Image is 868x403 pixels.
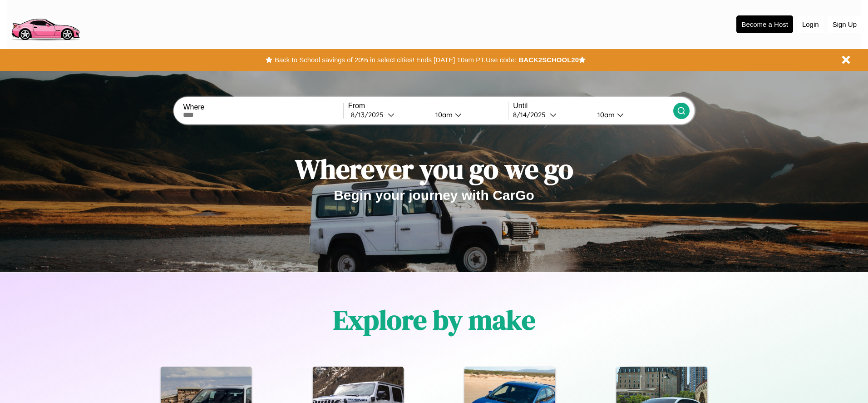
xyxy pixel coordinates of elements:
button: 10am [590,110,673,119]
button: Back to School savings of 20% in select cities! Ends [DATE] 10am PT.Use code: [272,54,518,66]
div: 8 / 14 / 2025 [513,110,550,119]
label: From [348,102,508,110]
b: BACK2SCHOOL20 [518,56,579,64]
button: 8/13/2025 [348,110,428,119]
button: Sign Up [828,16,861,33]
button: Login [798,16,824,33]
div: 8 / 13 / 2025 [351,110,388,119]
button: Become a Host [736,15,793,33]
label: Where [183,103,343,111]
div: 10am [593,110,617,119]
img: logo [7,5,84,43]
label: Until [513,102,673,110]
button: 10am [428,110,508,119]
h1: Explore by make [333,301,535,338]
div: 10am [431,110,455,119]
